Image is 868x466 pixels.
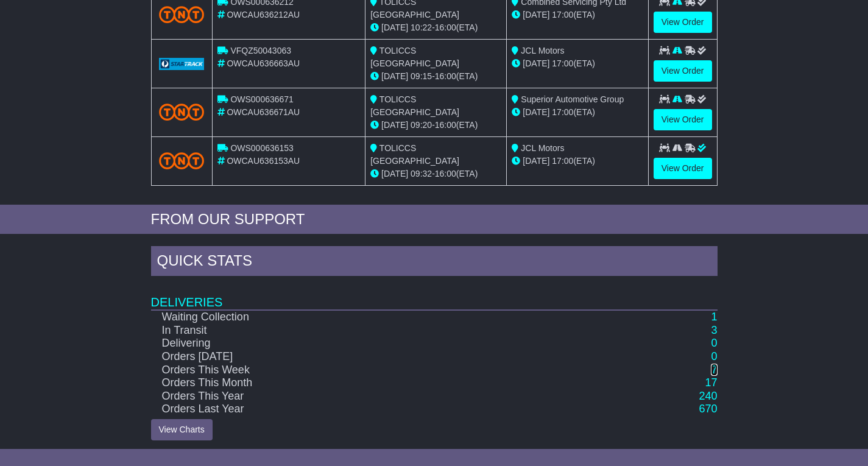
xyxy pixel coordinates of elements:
[230,94,294,104] span: OWS000636671
[227,58,300,68] span: OWCAU636663AU
[151,350,591,364] td: Orders [DATE]
[512,57,643,70] div: (ETA)
[227,107,300,117] span: OWCAU636671AU
[523,107,549,117] span: [DATE]
[151,211,718,228] div: FROM OUR SUPPORT
[370,70,501,83] div: - (ETA)
[699,390,717,402] a: 240
[230,143,294,153] span: OWS000636153
[523,58,549,68] span: [DATE]
[512,155,643,168] div: (ETA)
[435,71,456,81] span: 16:00
[151,279,718,310] td: Deliveries
[512,106,643,119] div: (ETA)
[711,311,717,323] a: 1
[705,376,717,389] a: 17
[227,10,300,19] span: OWCAU636212AU
[227,156,300,166] span: OWCAU636153AU
[521,94,624,104] span: Superior Automotive Group
[523,10,549,19] span: [DATE]
[151,403,591,416] td: Orders Last Year
[151,324,591,337] td: In Transit
[370,21,501,34] div: - (ETA)
[521,46,564,55] span: JCL Motors
[411,71,432,81] span: 09:15
[552,58,573,68] span: 17:00
[370,168,501,180] div: - (ETA)
[370,94,459,117] span: TOLICCS [GEOGRAPHIC_DATA]
[151,337,591,350] td: Delivering
[552,10,573,19] span: 17:00
[711,350,717,362] a: 0
[159,152,205,169] img: TNT_Domestic.png
[552,107,573,117] span: 17:00
[654,60,712,82] a: View Order
[381,23,408,32] span: [DATE]
[381,120,408,130] span: [DATE]
[411,23,432,32] span: 10:22
[654,12,712,33] a: View Order
[711,324,717,336] a: 3
[151,390,591,403] td: Orders This Year
[654,109,712,130] a: View Order
[370,143,459,166] span: TOLICCS [GEOGRAPHIC_DATA]
[699,403,717,415] a: 670
[151,364,591,377] td: Orders This Week
[159,6,205,23] img: TNT_Domestic.png
[151,419,213,440] a: View Charts
[370,119,501,132] div: - (ETA)
[230,46,291,55] span: VFQZ50043063
[711,364,717,376] a: 7
[512,9,643,21] div: (ETA)
[435,169,456,178] span: 16:00
[381,169,408,178] span: [DATE]
[151,246,718,279] div: Quick Stats
[381,71,408,81] span: [DATE]
[654,158,712,179] a: View Order
[521,143,564,153] span: JCL Motors
[151,310,591,324] td: Waiting Collection
[370,46,459,68] span: TOLICCS [GEOGRAPHIC_DATA]
[435,120,456,130] span: 16:00
[711,337,717,349] a: 0
[159,58,205,70] img: GetCarrierServiceLogo
[435,23,456,32] span: 16:00
[411,120,432,130] span: 09:20
[411,169,432,178] span: 09:32
[523,156,549,166] span: [DATE]
[159,104,205,120] img: TNT_Domestic.png
[151,376,591,390] td: Orders This Month
[552,156,573,166] span: 17:00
